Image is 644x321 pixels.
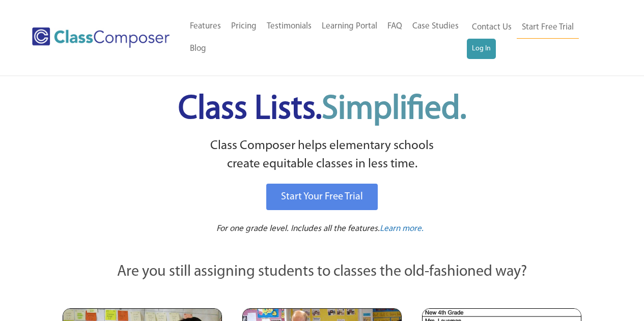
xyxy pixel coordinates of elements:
span: Learn more. [380,224,424,233]
a: Start Your Free Trial [266,184,378,210]
span: Simplified. [322,93,466,126]
span: Start Your Free Trial [281,192,363,202]
a: Blog [185,38,211,60]
a: Features [185,15,226,38]
nav: Header Menu [467,16,604,59]
a: Learning Portal [317,15,382,38]
a: Contact Us [467,16,517,39]
a: Pricing [226,15,262,38]
nav: Header Menu [185,15,467,60]
a: FAQ [382,15,407,38]
a: Testimonials [262,15,317,38]
span: For one grade level. Includes all the features. [216,224,380,233]
p: Class Composer helps elementary schools create equitable classes in less time. [61,137,583,174]
a: Case Studies [407,15,464,38]
p: Are you still assigning students to classes the old-fashioned way? [63,261,582,283]
span: Class Lists. [178,93,466,126]
img: Class Composer [32,27,170,48]
a: Start Free Trial [517,16,579,39]
a: Log In [467,39,496,59]
a: Learn more. [380,223,424,236]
